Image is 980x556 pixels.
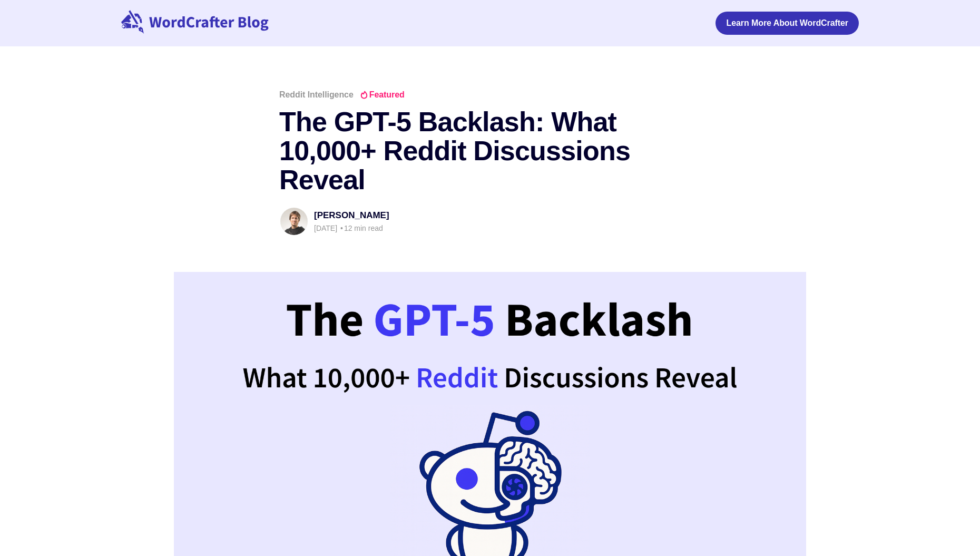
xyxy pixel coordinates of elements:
[279,207,309,236] a: Read more of Federico Pascual
[360,91,405,99] span: Featured
[314,224,337,232] time: [DATE]
[340,224,343,233] span: •
[339,224,383,232] span: 12 min read
[279,90,354,99] a: Reddit Intelligence
[716,12,859,35] a: Learn More About WordCrafter
[314,210,389,220] a: [PERSON_NAME]
[279,108,701,194] h1: The GPT-5 Backlash: What 10,000+ Reddit Discussions Reveal
[280,208,308,235] img: Federico Pascual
